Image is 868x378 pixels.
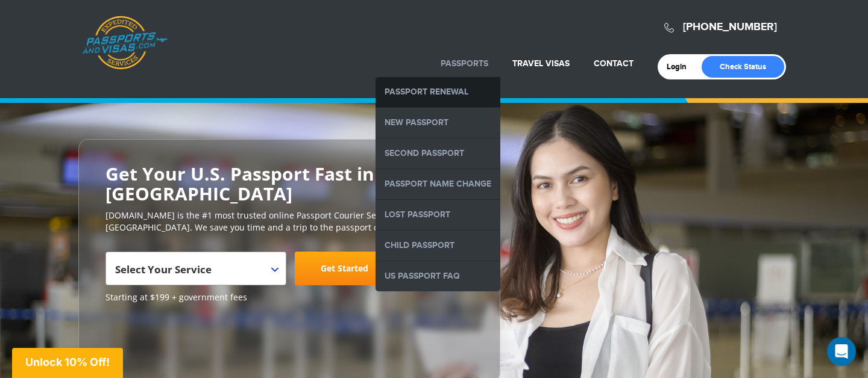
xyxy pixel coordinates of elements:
a: New Passport [376,108,500,138]
div: Open Intercom Messenger [827,337,856,366]
a: Login [667,62,695,72]
p: [DOMAIN_NAME] is the #1 most trusted online Passport Courier Service in [GEOGRAPHIC_DATA]. We sav... [105,209,473,234]
span: Select Your Service [115,256,274,290]
a: Passport Renewal [376,77,500,107]
span: Starting at $199 + government fees [105,291,473,303]
a: Get Started [295,252,394,285]
a: Check Status [702,56,784,78]
div: Unlock 10% Off! [12,348,123,378]
a: Second Passport [376,138,500,169]
span: Select Your Service [115,262,212,276]
a: Passports [441,58,488,69]
a: [PHONE_NUMBER] [683,20,777,34]
iframe: Customer reviews powered by Trustpilot [105,309,196,370]
a: Passports & [DOMAIN_NAME] [82,16,168,70]
a: Contact [594,58,634,69]
a: Passport Name Change [376,169,500,199]
span: Select Your Service [105,252,286,285]
span: Unlock 10% Off! [25,356,110,368]
a: Travel Visas [512,58,570,69]
a: Lost Passport [376,200,500,230]
a: US Passport FAQ [376,261,500,291]
a: Child Passport [376,231,500,261]
h2: Get Your U.S. Passport Fast in [GEOGRAPHIC_DATA] [105,164,473,203]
